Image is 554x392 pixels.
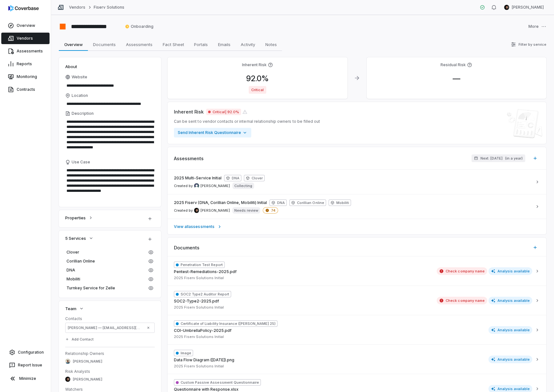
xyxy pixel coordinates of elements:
input: Website [65,81,144,90]
span: Team [65,306,76,311]
span: Documents [174,244,199,251]
button: Penetration Test ReportPentest-Remediations-2025.pdf2025 Fiserv Solutions InitialCheck company na... [168,256,546,286]
span: 2025 Fiserv Solutions Initial [174,334,224,339]
span: — [448,74,465,83]
a: Vendors [1,33,50,44]
span: Use Case [72,160,90,165]
img: Brian Ball avatar [194,183,199,188]
span: Corillian Online [289,200,326,206]
a: DNA [65,266,146,275]
span: [PERSON_NAME] — [EMAIL_ADDRESS][DOMAIN_NAME] — Account Manager [68,325,143,330]
span: Mobiliti [66,277,144,282]
dt: Contacts [65,316,155,321]
span: 92.0 % [241,74,274,83]
span: Description [72,111,94,116]
span: Questionnaire with Response.xlsx [174,387,238,392]
button: Add Contact [63,333,96,345]
span: SOC2 Type2 Auditor Report [174,291,231,297]
span: Onboarding [125,24,153,29]
span: 2025 Fiserv Solutions Initial [174,364,224,369]
span: Assessments [174,155,204,162]
span: DNA [269,200,287,206]
button: More [527,20,548,33]
dt: Watchers [65,387,155,392]
span: Check company name [437,267,487,275]
button: ImageData Flow Diagram ([DATE]).png2025 Fiserv Solutions InitialAnalysis available [168,344,546,374]
a: Corillian Online [65,257,146,266]
span: 2025 Fiserv Solutions Initial [174,276,224,280]
a: Clover [65,248,146,257]
p: Collecting [234,183,252,188]
span: Critical [249,86,266,94]
span: [PERSON_NAME] [512,5,544,10]
span: DNA [66,268,144,273]
button: SOC2 Type2 Auditor ReportSOC2-Type2-2025.pdf2025 Fiserv Solutions InitialCheck company nameAnalys... [168,286,546,315]
span: Certificate of Liability Insurance ([PERSON_NAME] 25) [174,320,277,327]
span: Data Flow Diagram ([DATE]).png [174,357,234,363]
span: Next: [DATE] [480,156,503,161]
span: 5 Services [65,235,86,241]
p: Needs review [234,208,258,213]
span: Analysis available [488,267,533,275]
a: Overview [1,20,50,31]
span: [PERSON_NAME] [200,208,230,213]
span: Corillian Online [66,259,144,264]
span: Inherent Risk [174,108,204,115]
a: 2025 Fiserv (DNA, Corillian Online, Mobiliti) InitialDNACorillian OnlineMobilitiCreated by Claren... [168,194,546,219]
span: Mobiliti [329,200,351,206]
span: Overview [62,40,85,49]
span: [PERSON_NAME] [73,377,102,382]
img: Clarence Chio avatar [65,377,70,382]
a: Vendors [69,5,85,10]
h4: Residual Risk [441,62,466,67]
span: Assessments [123,40,155,49]
span: COI-UmbrellaPolicy-2025.pdf [174,328,231,333]
span: 2025 Fiserv (DNA, Corillian Online, Mobiliti) Initial [174,200,267,205]
span: Critical | 92.0% [206,109,241,115]
button: Filter by service [509,39,548,50]
button: Team [63,303,86,314]
img: logo-D7KZi-bG.svg [8,5,39,12]
a: Turnkey Service for Zelle [65,284,146,293]
span: ( in a year ) [505,156,523,161]
button: Certificate of Liability Insurance ([PERSON_NAME] 25)COI-UmbrellaPolicy-2025.pdf2025 Fiserv Solut... [168,315,546,344]
textarea: Description [65,117,155,157]
span: Turnkey Service for Zelle [66,286,144,291]
span: Custom Passive Assessment Questionnaire [174,379,261,386]
button: Minimize [3,372,48,385]
span: Activity [238,40,258,49]
a: Fiserv Solutions [94,5,124,10]
span: Created by [174,183,230,188]
span: Documents [90,40,118,49]
span: Properties [65,215,86,221]
a: 2025 Multi-Service InitialDNACloverCreated by Brian Ball avatar[PERSON_NAME]Collecting [168,170,546,194]
button: Send Inherent Risk Questionnaire [174,128,251,137]
span: Analysis available [488,297,533,304]
span: DNA [224,175,241,181]
span: 2025 Fiserv Solutions Initial [174,305,224,310]
button: Report Issue [3,359,48,371]
a: Monitoring [1,71,50,82]
span: [PERSON_NAME] [200,184,230,188]
a: View allassessments [168,219,546,234]
a: Reports [1,58,50,70]
span: View all assessments [174,224,215,229]
span: [PERSON_NAME] [73,359,102,364]
dt: Risk Analysts [65,369,155,374]
span: SOC2-Type2-2025.pdf [174,299,219,304]
span: Analysis available [488,326,533,334]
span: Notes [263,40,279,49]
a: Assessments [1,45,50,57]
span: Can be sent to vendor contacts or internal relationship owners to be filled out [174,119,320,124]
span: 74 [263,207,278,214]
img: Clarence Chio avatar [194,208,199,213]
textarea: Use Case [65,166,155,200]
span: Pentest-Remediations-2025.pdf [174,269,237,274]
span: Check company name [437,297,487,304]
button: 5 Services [63,232,96,244]
span: Penetration Test Report [174,262,225,268]
span: Clover [244,175,265,181]
span: About [65,64,77,69]
button: Properties [63,212,95,223]
span: Emails [215,40,233,49]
